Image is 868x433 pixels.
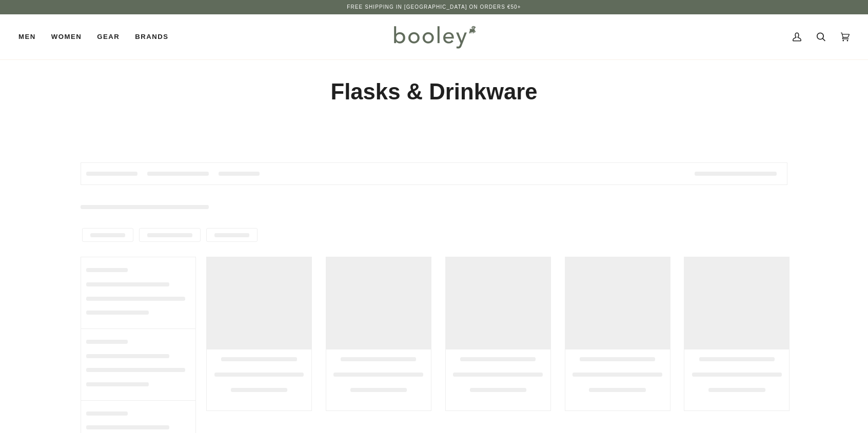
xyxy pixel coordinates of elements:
span: Brands [135,32,168,42]
a: Women [44,14,89,59]
a: Men [18,14,44,59]
span: Women [51,32,82,42]
a: Gear [89,14,127,59]
a: Brands [127,14,176,59]
span: Men [18,32,36,42]
span: Gear [97,32,120,42]
h1: Flasks & Drinkware [81,78,787,106]
img: Booley [389,22,479,52]
p: Free Shipping in [GEOGRAPHIC_DATA] on Orders €50+ [347,3,521,11]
